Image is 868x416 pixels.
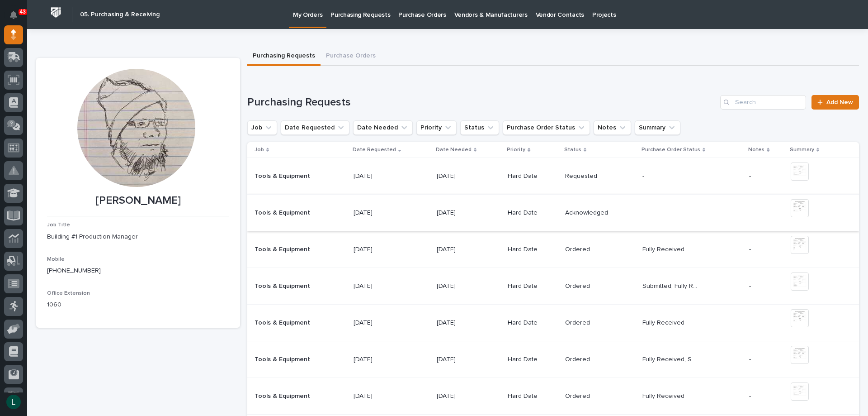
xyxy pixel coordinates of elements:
p: - [749,319,783,327]
span: Add New [826,99,853,105]
p: Tools & Equipment [255,244,312,253]
button: Notes [594,120,631,135]
p: - [749,172,783,180]
p: Tools & Equipment [255,354,312,363]
p: [DATE] [437,392,493,400]
tr: Tools & EquipmentTools & Equipment [DATE][DATE]Hard DateOrderedFully ReceivedFully Received - [247,305,859,341]
p: - [749,392,783,400]
p: [PERSON_NAME] [47,194,229,207]
p: Ordered [565,319,622,327]
p: Ordered [565,392,622,400]
button: Priority [416,120,457,135]
span: Job Title [47,222,70,228]
p: Tools & Equipment [255,281,312,290]
p: Summary [790,145,814,155]
p: Tools & Equipment [255,391,312,400]
p: [DATE] [354,246,410,253]
p: Notes [748,145,764,155]
tr: Tools & EquipmentTools & Equipment [DATE][DATE]Hard DateRequested-- - [247,158,859,195]
input: Search [720,95,806,110]
p: 1060 [47,300,229,310]
button: Job [247,120,277,135]
p: Fully Received, Submitted [642,354,701,363]
p: Status [564,145,581,155]
p: Submitted, Fully Received [642,281,701,290]
h2: 05. Purchasing & Receiving [80,11,160,19]
p: [DATE] [437,246,493,253]
p: - [749,282,783,290]
p: [DATE] [437,356,493,363]
a: [PHONE_NUMBER] [47,268,101,274]
button: users-avatar [4,392,23,411]
p: Date Requested [353,145,396,155]
p: [DATE] [354,209,410,217]
tr: Tools & EquipmentTools & Equipment [DATE][DATE]Hard DateOrderedFully ReceivedFully Received - [247,231,859,268]
p: [DATE] [437,282,493,290]
p: - [642,171,646,180]
p: Priority [507,145,525,155]
tr: Tools & EquipmentTools & Equipment [DATE][DATE]Hard DateOrderedFully ReceivedFully Received - [247,378,859,415]
img: Workspace Logo [47,4,64,21]
div: Notifications43 [11,11,23,25]
p: Ordered [565,246,622,253]
p: [DATE] [437,172,493,180]
p: [DATE] [437,319,493,327]
p: [DATE] [437,209,493,217]
p: Hard Date [508,209,557,217]
a: Add New [811,95,859,110]
p: Building #1 Production Manager [47,232,229,242]
button: Notifications [4,5,23,24]
tr: Tools & EquipmentTools & Equipment [DATE][DATE]Hard DateAcknowledged-- - [247,195,859,231]
p: Ordered [565,282,622,290]
span: Mobile [47,257,65,262]
button: Status [460,120,499,135]
button: Purchase Orders [321,47,381,66]
p: Requested [565,172,622,180]
p: [DATE] [354,356,410,363]
button: Date Requested [281,120,349,135]
p: [DATE] [354,282,410,290]
p: Tools & Equipment [255,317,312,327]
p: Ordered [565,356,622,363]
p: Acknowledged [565,209,622,217]
p: [DATE] [354,319,410,327]
p: Date Needed [436,145,472,155]
p: [DATE] [354,392,410,400]
p: Hard Date [508,319,557,327]
span: Office Extension [47,291,90,296]
tr: Tools & EquipmentTools & Equipment [DATE][DATE]Hard DateOrderedSubmitted, Fully ReceivedSubmitted... [247,268,859,305]
p: - [749,246,783,253]
button: Purchase Order Status [503,120,590,135]
p: 43 [20,9,26,15]
p: - [642,207,646,217]
p: Hard Date [508,356,557,363]
p: Hard Date [508,282,557,290]
button: Purchasing Requests [247,47,321,66]
p: Hard Date [508,172,557,180]
p: Purchase Order Status [642,145,700,155]
p: Hard Date [508,392,557,400]
p: Tools & Equipment [255,207,312,217]
p: Fully Received [642,391,686,400]
p: Job [255,145,264,155]
p: [DATE] [354,172,410,180]
p: Fully Received [642,317,686,327]
p: Fully Received [642,244,686,253]
button: Date Needed [353,120,413,135]
p: Hard Date [508,246,557,253]
h1: Purchasing Requests [247,96,717,109]
tr: Tools & EquipmentTools & Equipment [DATE][DATE]Hard DateOrderedFully Received, SubmittedFully Rec... [247,341,859,378]
p: Tools & Equipment [255,171,312,180]
p: - [749,209,783,217]
p: - [749,356,783,363]
button: Summary [635,120,680,135]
